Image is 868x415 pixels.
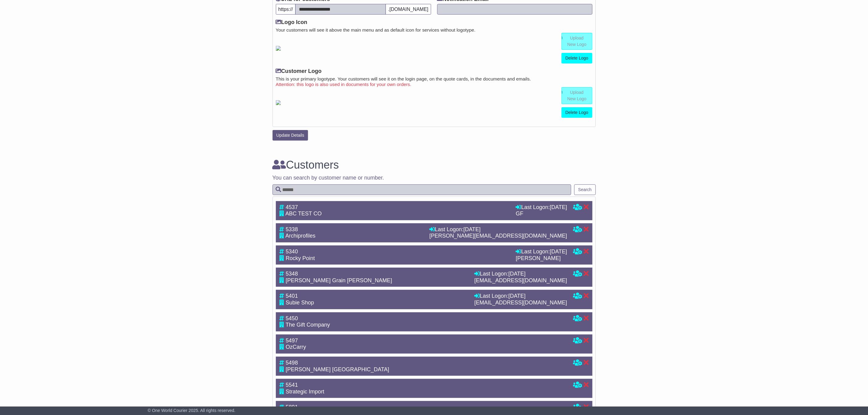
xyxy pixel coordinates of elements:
div: Last Logon: [429,226,567,233]
span: https:// [276,4,296,15]
a: Upload New Logo [561,33,592,50]
label: Customer Logo [276,68,322,75]
span: 5891 [286,404,298,410]
div: GF [516,211,567,217]
span: [DATE] [463,226,481,232]
span: [DATE] [508,271,526,277]
div: Last Logon: [474,293,567,300]
span: © One World Courier 2025. All rights reserved. [148,408,235,413]
div: [PERSON_NAME] [516,255,567,262]
small: Attention: this logo is also used in documents for your own orders. [276,82,592,87]
h3: Customers [273,159,596,171]
span: [PERSON_NAME] Grain [PERSON_NAME] [286,277,392,283]
span: Archiprofiles [286,233,316,239]
span: Strategic Import [286,389,324,395]
p: You can search by customer name or number. [273,175,596,181]
div: Last Logon: [474,271,567,277]
span: 5338 [286,226,298,232]
span: OzCarry [286,344,306,350]
span: 5340 [286,249,298,255]
div: [PERSON_NAME][EMAIL_ADDRESS][DOMAIN_NAME] [429,233,567,239]
a: Delete Logo [561,53,592,63]
span: 4537 [286,204,298,210]
div: [EMAIL_ADDRESS][DOMAIN_NAME] [474,277,567,284]
div: Last Logon: [516,204,567,211]
div: Last Logon: [516,249,567,255]
span: [PERSON_NAME] [GEOGRAPHIC_DATA] [286,366,389,372]
a: Delete Logo [561,107,592,118]
span: The Gift Company [286,322,330,328]
span: 5497 [286,338,298,344]
img: GetCustomerLogo [276,100,281,105]
button: Update Details [273,130,308,141]
span: ABC TEST CO [286,211,322,217]
span: 5401 [286,293,298,299]
span: [DATE] [508,293,526,299]
span: [DATE] [550,249,567,255]
span: Rocky Point [286,255,315,261]
a: Upload New Logo [561,87,592,104]
div: [EMAIL_ADDRESS][DOMAIN_NAME] [474,300,567,306]
button: Search [574,184,595,195]
span: .[DOMAIN_NAME] [386,4,431,15]
span: Subie Shop [286,300,314,306]
span: [DATE] [550,204,567,210]
span: 5498 [286,360,298,366]
small: Your customers will see it above the main menu and as default icon for services without logotype. [276,27,592,33]
small: This is your primary logotype. Your customers will see it on the login page, on the quote cards, ... [276,76,592,82]
img: GetResellerIconLogo [276,46,281,51]
span: 5348 [286,271,298,277]
span: 5541 [286,382,298,388]
span: 5450 [286,315,298,321]
label: Logo Icon [276,19,307,26]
